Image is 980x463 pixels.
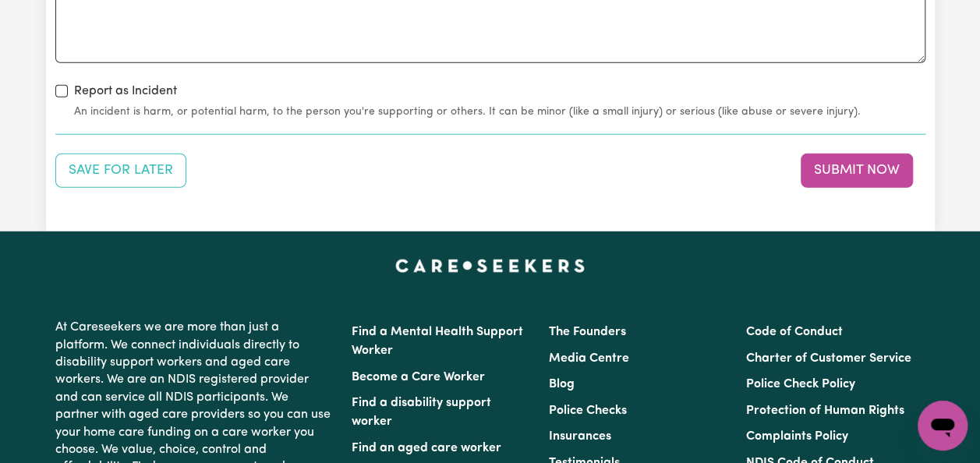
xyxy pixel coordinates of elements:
small: An incident is harm, or potential harm, to the person you're supporting or others. It can be mino... [74,104,925,120]
a: Find an aged care worker [352,442,501,454]
a: Charter of Customer Service [746,352,911,365]
button: Save your job report [55,154,186,188]
a: Careseekers home page [395,260,585,272]
a: Police Checks [549,405,627,417]
a: Police Check Policy [746,378,855,391]
a: Become a Care Worker [352,371,485,383]
a: Complaints Policy [746,430,848,443]
a: Find a disability support worker [352,397,491,428]
a: Insurances [549,430,611,443]
a: Blog [549,378,575,391]
a: Find a Mental Health Support Worker [352,326,523,357]
a: Code of Conduct [746,326,843,338]
label: Report as Incident [74,82,177,101]
a: Protection of Human Rights [746,405,904,417]
a: Media Centre [549,352,629,365]
a: The Founders [549,326,626,338]
button: Submit your job report [801,154,913,188]
iframe: Button to launch messaging window [918,401,968,451]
